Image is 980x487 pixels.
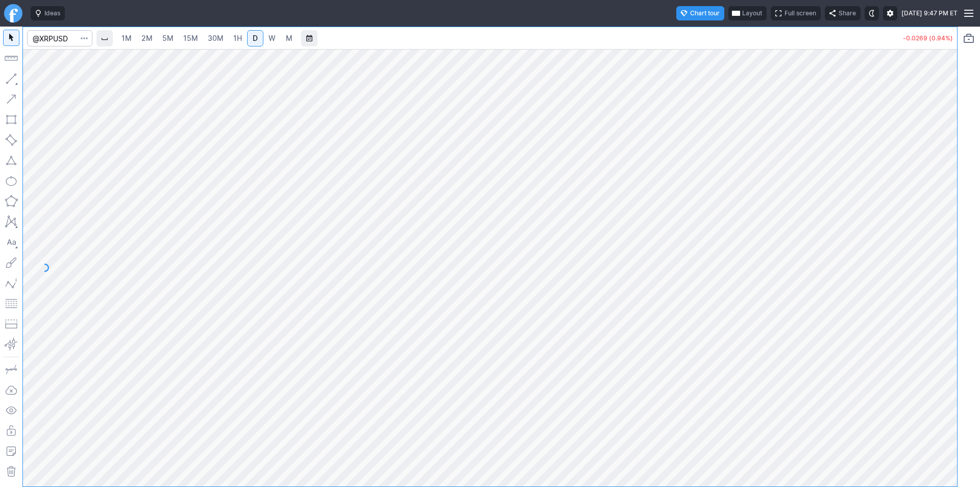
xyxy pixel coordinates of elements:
[903,35,953,41] p: -0.0269 (0.94%)
[44,8,60,18] span: Ideas
[3,295,19,312] button: Fibonacci retracements
[3,316,19,332] button: Position
[281,30,297,47] a: M
[742,8,762,18] span: Layout
[728,6,767,20] button: Layout
[825,6,861,20] button: Share
[233,34,242,42] span: 1H
[961,30,977,47] button: Portfolio watchlist
[901,8,958,18] span: [DATE] 9:47 PM ET
[183,34,198,42] span: 15M
[3,193,19,210] button: Polygon
[121,34,132,42] span: 1M
[3,423,19,439] button: Lock drawings
[3,152,19,169] button: Triangle
[247,30,263,47] a: D
[268,34,276,42] span: W
[77,30,91,47] button: Search
[839,8,856,18] span: Share
[4,4,22,22] a: Finviz.com
[117,30,136,47] a: 1M
[286,34,292,42] span: M
[96,30,113,47] button: Interval
[3,443,19,459] button: Add note
[158,30,178,47] a: 5M
[785,8,816,18] span: Full screen
[3,361,19,378] button: Drawing mode: Single
[3,254,19,271] button: Brush
[3,336,19,353] button: Anchored VWAP
[229,30,247,47] a: 1H
[865,6,879,20] button: Toggle dark mode
[3,30,19,46] button: Mouse
[162,34,174,42] span: 5M
[27,30,92,47] input: Search
[253,34,258,42] span: D
[3,214,19,230] button: XABCD
[3,275,19,291] button: Elliott waves
[771,6,821,20] button: Full screen
[179,30,203,47] a: 15M
[141,34,153,42] span: 2M
[208,34,224,42] span: 30M
[3,382,19,398] button: Drawings autosave: Off
[3,173,19,189] button: Ellipse
[3,111,19,128] button: Rectangle
[31,6,65,20] button: Ideas
[3,402,19,419] button: Hide drawings
[3,71,19,87] button: Line
[203,30,228,47] a: 30M
[883,6,897,20] button: Settings
[3,91,19,107] button: Arrow
[3,132,19,148] button: Rotated rectangle
[676,6,724,20] button: Chart tour
[3,463,19,480] button: Remove all drawings
[3,50,19,66] button: Measure
[3,234,19,250] button: Text
[264,30,280,47] a: W
[137,30,157,47] a: 2M
[301,30,317,47] button: Range
[690,8,720,18] span: Chart tour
